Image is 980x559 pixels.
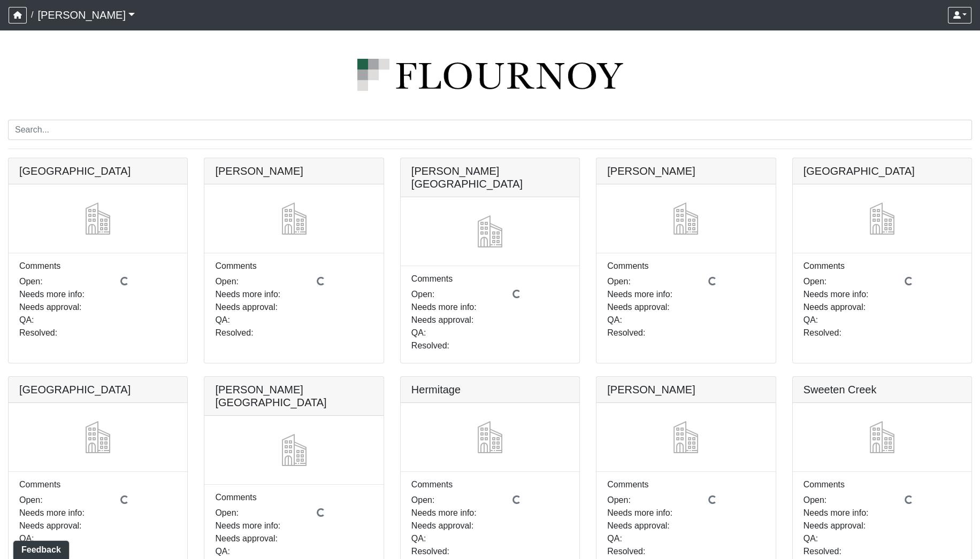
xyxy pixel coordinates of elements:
img: logo [8,59,972,91]
input: Search [8,120,972,140]
a: [PERSON_NAME] [37,4,135,26]
iframe: Ybug feedback widget [8,538,71,559]
span: / [27,4,37,26]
